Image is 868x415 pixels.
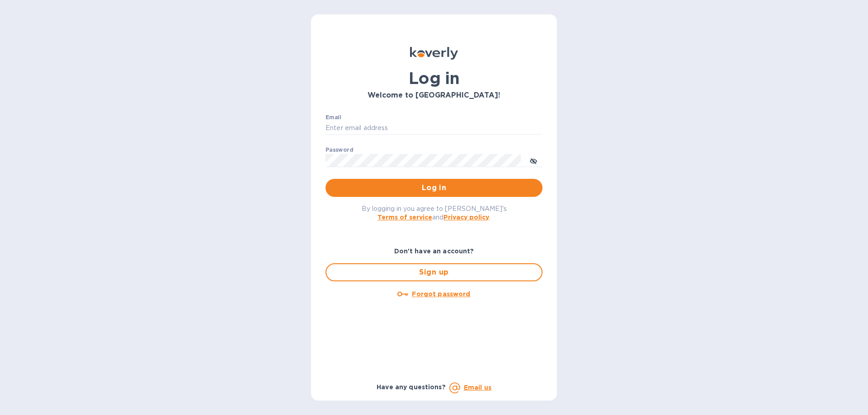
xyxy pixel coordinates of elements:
[325,69,542,88] h1: Log in
[325,91,542,100] h3: Welcome to [GEOGRAPHIC_DATA]!
[325,147,353,153] label: Password
[410,47,458,60] img: Koverly
[412,290,470,298] u: Forgot password
[325,121,542,135] input: Enter email address
[333,182,535,193] span: Log in
[394,247,474,255] b: Don't have an account?
[377,214,432,221] a: Terms of service
[325,179,542,197] button: Log in
[464,384,491,391] a: Email us
[325,115,341,120] label: Email
[443,214,489,221] a: Privacy policy
[377,383,446,391] b: Have any questions?
[524,151,542,169] button: toggle password visibility
[334,267,534,278] span: Sign up
[325,263,542,281] button: Sign up
[362,205,507,221] span: By logging in you agree to [PERSON_NAME]'s and .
